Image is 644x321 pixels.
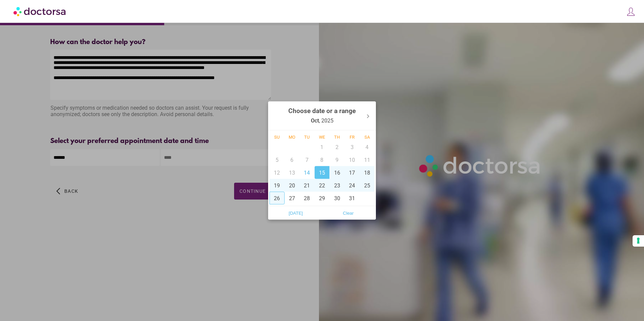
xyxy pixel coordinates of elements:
div: We [315,135,330,140]
button: [DATE] [269,208,322,218]
div: 1 [315,141,330,153]
button: Your consent preferences for tracking technologies [633,235,644,247]
div: Mo [285,135,300,140]
div: 24 [345,179,360,192]
div: , 2025 [288,103,356,129]
div: 9 [329,153,345,166]
div: 11 [359,153,375,166]
div: 14 [299,166,315,179]
button: Clear [322,208,375,218]
div: 16 [329,166,345,179]
span: Clear [324,208,373,218]
div: 22 [315,179,330,192]
div: 18 [359,166,375,179]
div: 23 [329,179,345,192]
div: 12 [269,166,285,179]
div: 21 [299,179,315,192]
div: 20 [285,179,300,192]
div: 27 [285,192,300,205]
div: 31 [345,192,360,205]
div: Th [329,135,345,140]
div: 17 [345,166,360,179]
div: 2 [329,141,345,153]
div: 13 [285,166,300,179]
strong: Choose date or a range [288,107,356,115]
div: 19 [269,179,285,192]
span: [DATE] [271,208,320,218]
div: 8 [315,153,330,166]
img: icons8-customer-100.png [626,7,636,16]
div: 5 [269,153,285,166]
img: Doctorsa.com [13,4,67,19]
div: Fr [345,135,360,140]
div: 29 [315,192,330,205]
div: 30 [329,192,345,205]
div: 28 [299,192,315,205]
div: Su [269,135,285,140]
div: 6 [285,153,300,166]
div: 7 [299,153,315,166]
div: 15 [315,166,330,179]
div: 25 [359,179,375,192]
strong: Oct [311,117,319,124]
div: 3 [345,141,360,153]
div: 26 [269,192,285,205]
div: Tu [299,135,315,140]
div: 4 [359,141,375,153]
div: 10 [345,153,360,166]
div: Sa [359,135,375,140]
